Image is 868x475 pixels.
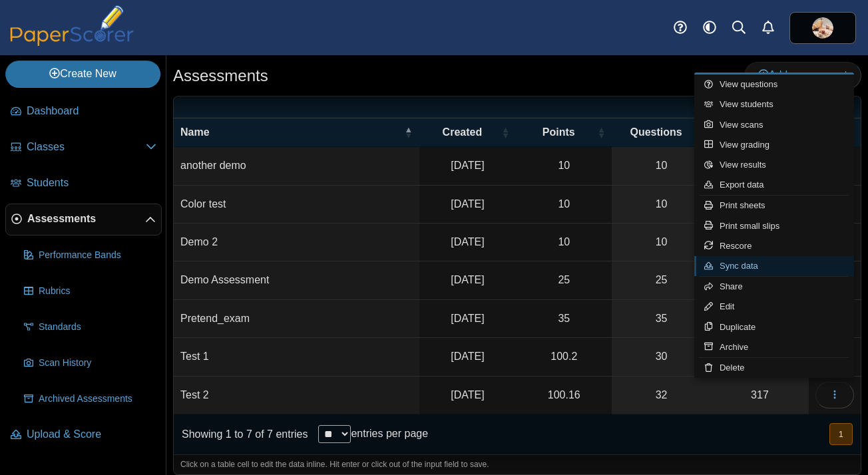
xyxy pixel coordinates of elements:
[174,261,419,299] td: Demo Assessment
[27,140,146,154] span: Classes
[174,338,419,376] td: Test 1
[694,358,854,378] a: Delete
[694,115,854,135] a: View scans
[694,277,854,297] a: Share
[694,256,854,276] a: Sync data
[523,125,594,140] span: Points
[789,12,856,44] a: ps.oLgnKPhjOwC9RkPp
[694,337,854,357] a: Archive
[174,454,861,474] div: Click on a table cell to edit the data inline. Hit enter or click out of the input field to save.
[426,125,499,140] span: Created
[5,61,160,87] a: Create New
[612,338,711,375] a: 30
[516,377,612,414] td: 100.16
[812,17,833,39] img: ps.oLgnKPhjOwC9RkPp
[694,317,854,337] a: Duplicate
[612,300,711,337] a: 35
[451,389,484,400] time: Oct 7, 2025 at 12:06 PM
[597,126,605,139] span: Points : Activate to sort
[19,347,162,379] a: Scan History
[451,160,484,171] time: Sep 5, 2025 at 1:23 PM
[5,132,162,164] a: Classes
[451,313,484,324] time: Sep 5, 2025 at 11:59 AM
[180,125,402,140] span: Name
[174,414,308,454] div: Showing 1 to 7 of 7 entries
[451,198,484,210] time: Sep 5, 2025 at 12:24 PM
[19,275,162,307] a: Rubrics
[39,285,156,298] span: Rubrics
[694,297,854,317] a: Edit
[27,427,156,442] span: Upload & Score
[405,126,413,139] span: Name : Activate to invert sorting
[516,147,612,185] td: 10
[39,321,156,334] span: Standards
[754,13,783,43] a: Alerts
[451,351,484,362] time: Sep 10, 2025 at 1:54 PM
[612,147,711,184] a: 10
[19,383,162,415] a: Archived Assessments
[351,428,428,439] label: entries per page
[501,126,509,139] span: Created : Activate to sort
[174,186,419,224] td: Color test
[694,155,854,175] a: View results
[27,104,156,118] span: Dashboard
[5,37,138,48] a: PaperScorer
[829,423,853,445] button: 1
[694,216,854,236] a: Print small slips
[174,147,419,185] td: another demo
[451,236,484,247] time: Aug 13, 2025 at 3:46 PM
[39,393,156,406] span: Archived Assessments
[174,300,419,338] td: Pretend_exam
[451,274,484,285] time: Aug 13, 2025 at 10:23 AM
[516,261,612,299] td: 25
[5,204,162,236] a: Assessments
[516,186,612,224] td: 10
[618,125,694,140] span: Questions
[39,357,156,370] span: Scan History
[5,168,162,200] a: Students
[612,261,711,299] a: 25
[516,224,612,261] td: 10
[694,196,854,216] a: Print sheets
[516,300,612,338] td: 35
[828,423,853,445] nav: pagination
[174,224,419,261] td: Demo 2
[516,338,612,376] td: 100.2
[812,17,833,39] span: Jodie Wiggins
[758,69,847,80] span: Add assessment
[694,75,854,94] a: View questions
[5,5,138,46] img: PaperScorer
[173,65,268,87] h1: Assessments
[5,96,162,128] a: Dashboard
[27,176,156,190] span: Students
[27,212,145,226] span: Assessments
[694,236,854,256] a: Rescore
[612,186,711,223] a: 10
[694,94,854,114] a: View students
[744,62,861,88] a: Add assessment
[711,377,809,414] a: 317
[612,224,711,261] a: 10
[19,239,162,271] a: Performance Bands
[19,311,162,343] a: Standards
[39,249,156,262] span: Performance Bands
[5,419,162,451] a: Upload & Score
[612,377,711,414] a: 32
[694,175,854,195] a: Export data
[694,135,854,155] a: View grading
[174,377,419,414] td: Test 2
